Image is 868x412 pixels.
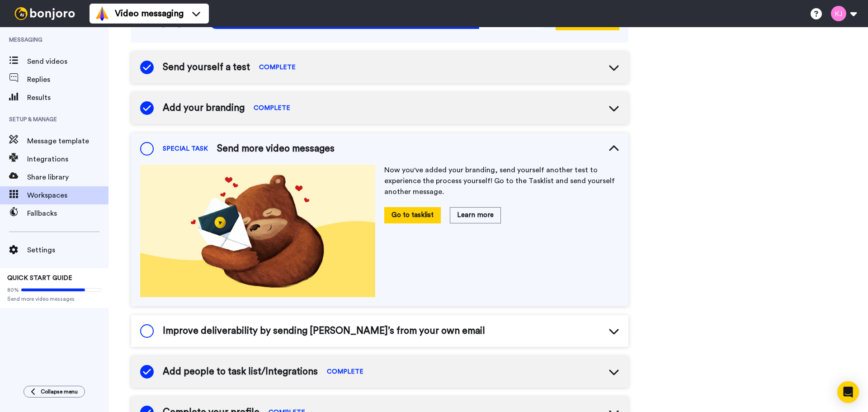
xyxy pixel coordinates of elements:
button: Collapse menu [24,386,85,398]
button: Go to tasklist [384,207,441,223]
span: Collapse menu [41,388,78,395]
span: QUICK START GUIDE [7,275,72,281]
span: Message template [27,136,108,147]
span: Send yourself a test [163,61,250,74]
span: SPECIAL TASK [163,144,208,153]
span: Send more video messages [217,142,335,156]
span: Integrations [27,154,108,165]
img: vm-color.svg [95,6,109,21]
span: Replies [27,74,108,85]
span: Results [27,92,108,103]
img: ef8d60325db97039671181ddc077363f.jpg [140,165,375,297]
span: Fallbacks [27,208,108,219]
span: COMPLETE [327,367,363,376]
span: Add your branding [163,101,245,115]
img: bj-logo-header-white.svg [11,7,79,20]
span: 80% [7,286,19,294]
button: Learn more [450,207,501,223]
span: Video messaging [115,7,184,20]
span: Improve deliverability by sending [PERSON_NAME]’s from your own email [163,324,485,338]
span: Send more video messages [7,295,101,303]
span: Workspaces [27,190,108,201]
span: COMPLETE [259,63,296,72]
p: Now you've added your branding, send yourself another test to experience the process yourself! Go... [384,165,619,197]
span: COMPLETE [254,104,290,113]
div: Open Intercom Messenger [837,381,859,403]
span: Settings [27,245,108,256]
span: Share library [27,172,108,183]
span: Add people to task list/Integrations [163,365,318,379]
span: Send videos [27,56,108,67]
